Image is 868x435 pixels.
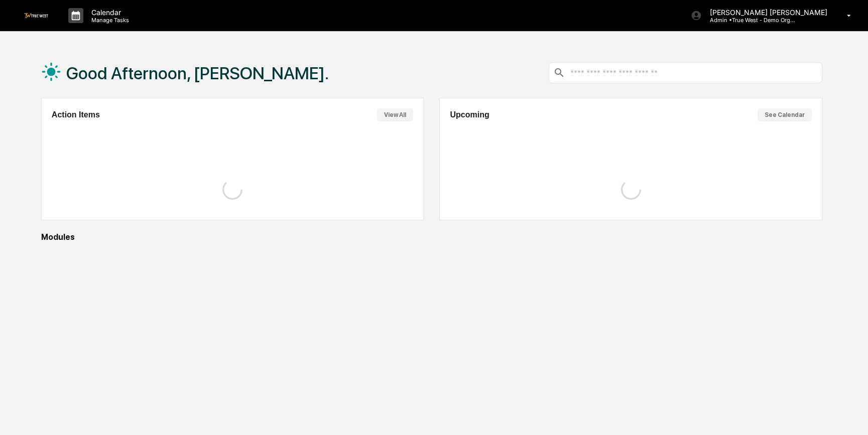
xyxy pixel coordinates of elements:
[83,8,134,17] p: Calendar
[702,8,832,17] p: [PERSON_NAME] [PERSON_NAME]
[24,13,48,18] img: logo
[52,110,100,119] h2: Action Items
[41,232,822,242] div: Modules
[450,110,489,119] h2: Upcoming
[702,17,795,24] p: Admin • True West - Demo Organization
[377,108,413,121] button: View All
[83,17,134,24] p: Manage Tasks
[66,63,329,83] h1: Good Afternoon, [PERSON_NAME].
[758,108,812,121] button: See Calendar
